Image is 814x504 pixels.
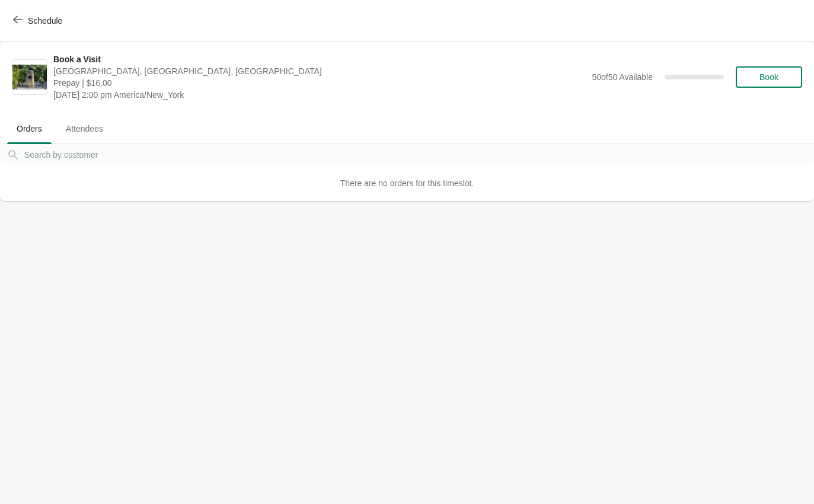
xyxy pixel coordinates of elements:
[6,10,72,31] button: Schedule
[53,89,586,101] span: [DATE] 2:00 pm America/New_York
[53,53,586,65] span: Book a Visit
[7,118,52,139] span: Orders
[53,65,586,77] span: [GEOGRAPHIC_DATA], [GEOGRAPHIC_DATA], [GEOGRAPHIC_DATA]
[340,178,474,188] span: There are no orders for this timeslot.
[12,65,47,90] img: Book a Visit
[56,118,113,139] span: Attendees
[28,16,62,25] span: Schedule
[759,72,778,82] span: Book
[736,66,802,88] button: Book
[24,144,814,165] input: Search by customer
[53,77,586,89] span: Prepay | $16.00
[592,72,653,82] span: 50 of 50 Available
